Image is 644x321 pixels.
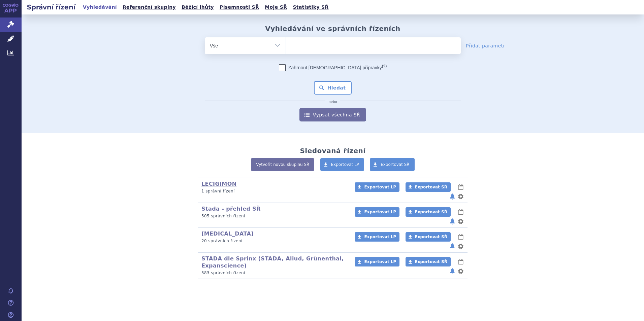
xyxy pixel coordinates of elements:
[457,267,464,275] button: nastavení
[201,255,344,269] a: STADA dle Sprinx (STADA, Aliud, Grünenthal, Expanscience)
[406,232,451,242] a: Exportovat SŘ
[382,64,387,68] abbr: (?)
[81,3,119,12] a: Vyhledávání
[364,185,396,189] span: Exportovat LP
[180,3,216,12] a: Běžící lhůty
[466,42,505,49] a: Přidat parametr
[457,258,464,266] button: lhůty
[355,257,399,266] a: Exportovat LP
[364,210,396,214] span: Exportovat LP
[201,213,346,219] p: 505 správních řízení
[314,81,352,95] button: Hledat
[355,182,399,192] a: Exportovat LP
[201,181,236,187] a: LECIGIMON
[201,206,261,212] a: Stada - přehled SŘ
[457,183,464,191] button: lhůty
[457,233,464,241] button: lhůty
[279,64,387,71] label: Zahrnout [DEMOGRAPHIC_DATA] přípravky
[364,235,396,239] span: Exportovat LP
[201,270,346,276] p: 583 správních řízení
[300,147,365,155] h2: Sledovaná řízení
[449,242,456,250] button: notifikace
[449,217,456,225] button: notifikace
[457,208,464,216] button: lhůty
[218,3,261,12] a: Písemnosti SŘ
[355,232,399,242] a: Exportovat LP
[22,2,81,12] h2: Správní řízení
[201,188,346,194] p: 1 správní řízení
[251,158,314,171] a: Vytvořit novou skupinu SŘ
[201,238,346,244] p: 20 správních řízení
[265,25,400,33] h2: Vyhledávání ve správních řízeních
[201,230,254,237] a: [MEDICAL_DATA]
[415,235,447,239] span: Exportovat SŘ
[370,158,415,171] a: Exportovat SŘ
[121,3,178,12] a: Referenční skupiny
[325,100,341,104] i: nebo
[415,259,447,264] span: Exportovat SŘ
[299,108,366,121] a: Vypsat všechna SŘ
[406,207,451,217] a: Exportovat SŘ
[457,242,464,250] button: nastavení
[364,259,396,264] span: Exportovat LP
[457,192,464,201] button: nastavení
[449,192,456,201] button: notifikace
[449,267,456,275] button: notifikace
[406,257,451,266] a: Exportovat SŘ
[320,158,364,171] a: Exportovat LP
[331,162,359,167] span: Exportovat LP
[406,182,451,192] a: Exportovat SŘ
[415,185,447,189] span: Exportovat SŘ
[291,3,330,12] a: Statistiky SŘ
[457,217,464,225] button: nastavení
[415,210,447,214] span: Exportovat SŘ
[355,207,399,217] a: Exportovat LP
[263,3,289,12] a: Moje SŘ
[381,162,410,167] span: Exportovat SŘ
